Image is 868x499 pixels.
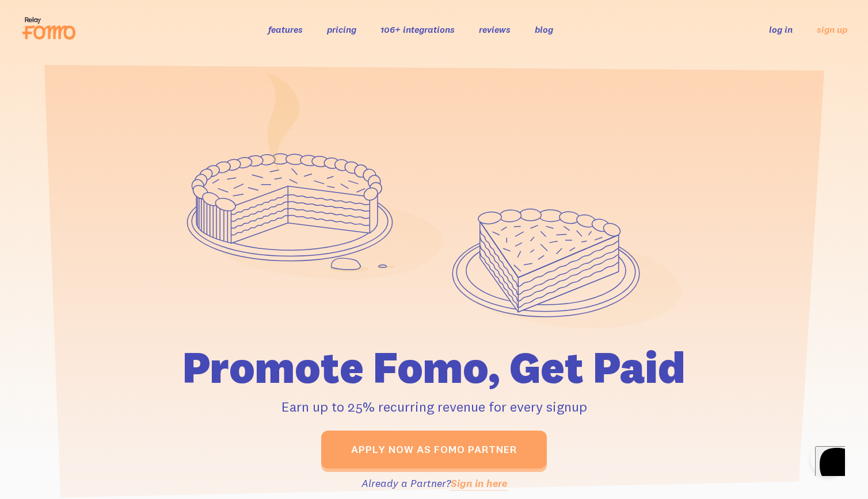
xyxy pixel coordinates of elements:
[817,24,847,36] a: sign up
[535,24,553,35] a: blog
[327,24,356,35] a: pricing
[810,442,845,476] iframe: Help Scout Beacon - Open
[113,396,755,417] p: Earn up to 25% recurring revenue for every signup
[268,24,303,35] a: features
[479,24,511,35] a: reviews
[5,5,48,190] button: Open Beacon popover
[113,346,755,389] h1: Promote Fomo, Get Paid
[769,24,793,35] a: log in
[380,24,455,35] a: 106+ integrations
[451,477,507,490] a: Sign in here
[113,475,755,491] p: Already a Partner?
[321,431,547,469] a: Apply now as Fomo Partner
